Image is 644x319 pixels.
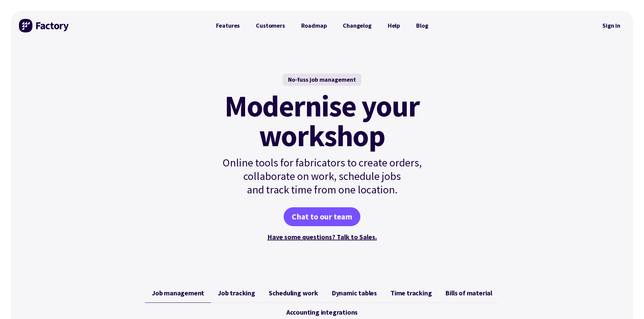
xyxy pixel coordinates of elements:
[598,18,625,33] a: Sign in
[224,91,420,151] mark: Modernise your workshop
[208,19,436,32] nav: Primary Navigation
[380,19,408,32] a: Help
[19,19,70,32] img: Factory
[218,289,255,297] span: Job tracking
[152,289,204,297] span: Job management
[390,289,432,297] span: Time tracking
[284,207,360,226] a: Chat to our team
[293,19,335,32] a: Roadmap
[269,289,318,297] span: Scheduling work
[445,289,492,297] span: Bills of material
[283,74,361,86] div: No-fuss job management
[598,18,625,33] nav: Secondary Navigation
[208,156,436,196] p: Online tools for fabricators to create orders, collaborate on work, schedule jobs and track time ...
[208,19,248,32] a: Features
[332,289,377,297] span: Dynamic tables
[286,308,358,316] span: Accounting integrations
[335,19,379,32] a: Changelog
[408,19,436,32] a: Blog
[248,19,293,32] a: Customers
[267,233,377,241] a: Have some questions? Talk to Sales.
